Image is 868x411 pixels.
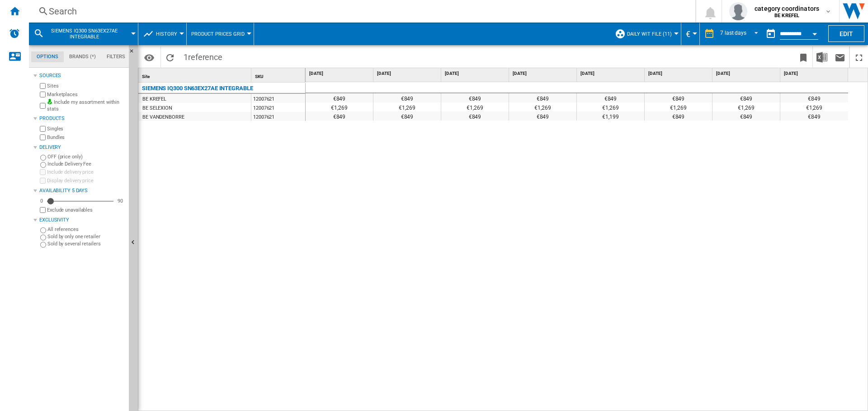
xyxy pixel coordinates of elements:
[40,126,46,132] input: Singles
[794,46,812,68] button: Bookmark this report
[156,23,182,45] button: History
[577,102,644,111] div: €1,269
[712,111,780,120] div: €849
[681,23,700,45] md-menu: Currency
[816,52,827,63] img: excel-24x24.png
[143,23,182,45] div: History
[40,169,46,175] input: Include delivery price
[686,29,690,39] span: €
[375,68,441,79] div: [DATE]
[142,83,253,94] div: SIEMENS IQ300 SN63EX27AE INTEGRABLE
[142,74,150,79] span: Site
[47,83,125,89] label: Sites
[40,207,46,213] input: Display delivery price
[443,68,509,79] div: [DATE]
[441,93,509,102] div: €849
[142,95,166,104] div: BE KREFEL
[251,94,305,103] div: 12007621
[615,23,676,45] div: Daily WIT File (11)
[306,102,373,111] div: €1,269
[129,45,140,61] button: Hide
[373,111,441,120] div: €849
[309,70,371,77] span: [DATE]
[509,93,576,102] div: €849
[142,113,184,122] div: BE VANDENBORRE
[579,68,644,79] div: [DATE]
[729,2,747,20] img: profile.jpg
[441,111,509,120] div: €849
[47,91,125,98] label: Marketplaces
[40,235,46,240] input: Sold by only one retailer
[719,27,762,42] md-select: REPORTS.WIZARD.STEPS.REPORT.STEPS.REPORT_OPTIONS.PERIOD: 7 last days
[161,46,179,68] button: Reload
[31,51,64,62] md-tab-item: Options
[373,102,441,111] div: €1,269
[39,144,125,151] div: Delivery
[140,68,251,82] div: Sort None
[645,102,712,111] div: €1,269
[850,46,868,68] button: Maximize
[140,49,158,65] button: Options
[755,4,819,13] span: category coordinators
[156,31,177,37] span: History
[306,111,373,120] div: €849
[101,51,131,62] md-tab-item: Filters
[627,23,676,45] button: Daily WIT File (11)
[716,70,778,77] span: [DATE]
[441,102,509,111] div: €1,269
[645,111,712,120] div: €849
[646,68,712,79] div: [DATE]
[191,23,249,45] button: Product prices grid
[47,233,125,240] label: Sold by only one retailer
[253,68,305,82] div: Sort None
[40,92,46,97] input: Marketplaces
[48,28,121,40] span: SIEMENS IQ300 SN63EX27AE INTEGRABLE
[49,5,672,18] div: Search
[140,68,251,82] div: Site Sort None
[40,155,46,161] input: OFF (price only)
[64,51,101,62] md-tab-item: Brands (*)
[627,31,672,37] span: Daily WIT File (11)
[813,46,831,68] button: Download in Excel
[782,68,848,79] div: [DATE]
[714,68,780,79] div: [DATE]
[509,102,576,111] div: €1,269
[251,112,305,121] div: 12007621
[720,30,746,36] div: 7 last days
[513,70,575,77] span: [DATE]
[40,242,46,248] input: Sold by several retailers
[255,74,264,79] span: SKU
[9,28,20,39] img: alerts-logo.svg
[828,25,864,42] button: Edit
[40,134,46,140] input: Bundles
[47,99,52,104] img: mysite-bg-18x18.png
[47,240,125,247] label: Sold by several retailers
[762,25,780,43] button: md-calendar
[47,134,125,141] label: Bundles
[39,187,125,194] div: Availability 5 Days
[33,23,133,45] div: SIEMENS IQ300 SN63EX27AE INTEGRABLE
[712,102,780,111] div: €1,269
[306,93,373,102] div: €849
[191,31,245,37] span: Product prices grid
[47,197,113,206] md-slider: Availability
[648,70,710,77] span: [DATE]
[47,161,125,167] label: Include Delivery Fee
[686,23,695,45] button: €
[40,100,46,111] input: Include my assortment within stats
[47,207,125,213] label: Exclude unavailables
[47,177,125,184] label: Display delivery price
[38,198,45,204] div: 0
[511,68,576,79] div: [DATE]
[509,111,576,120] div: €849
[780,102,848,111] div: €1,269
[47,125,125,132] label: Singles
[780,93,848,102] div: €849
[577,111,644,120] div: €1,199
[47,153,125,160] label: OFF (price only)
[40,227,46,233] input: All references
[780,111,848,120] div: €849
[179,46,227,65] span: 1
[40,162,46,168] input: Include Delivery Fee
